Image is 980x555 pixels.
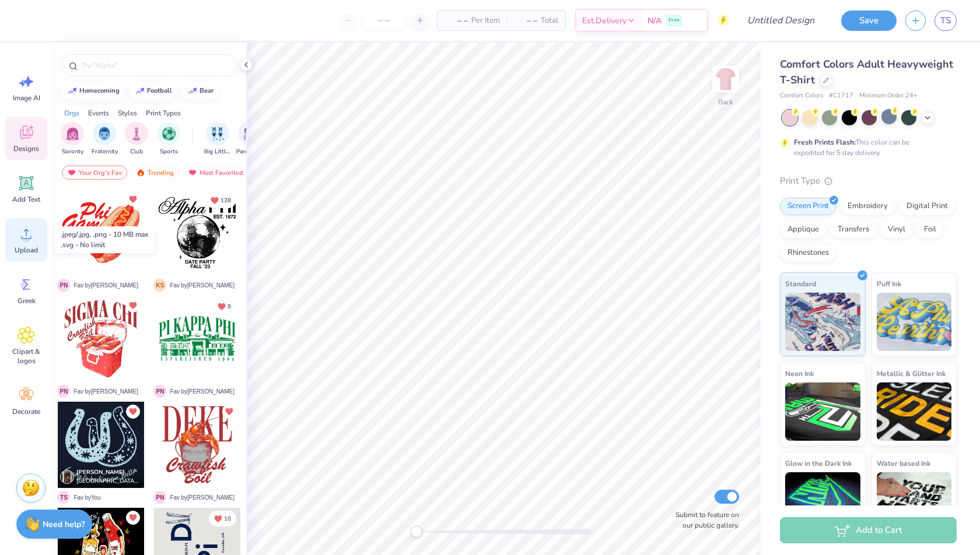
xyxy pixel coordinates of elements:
input: Try "Alpha" [80,59,230,71]
span: Image AI [13,93,40,103]
div: Rhinestones [780,244,836,262]
img: trending.gif [136,168,145,177]
img: Sports Image [162,127,176,140]
span: Fav by [PERSON_NAME] [73,281,138,290]
span: – – [514,15,537,27]
span: Standard [785,277,816,290]
span: Glow in the Dark Ink [785,457,852,469]
span: 10 [224,516,231,522]
div: Embroidery [840,198,895,215]
img: Club Image [130,127,143,140]
span: # C1717 [829,91,853,101]
img: most_fav.gif [67,168,76,177]
div: Vinyl [880,221,913,238]
div: Applique [780,221,827,238]
img: Big Little Reveal Image [211,127,224,140]
span: [PERSON_NAME] [76,468,125,476]
button: homecoming [61,82,125,100]
img: Back [714,68,737,91]
span: P N [153,385,166,398]
span: Club [130,147,143,156]
div: Orgs [64,108,79,118]
span: K S [153,279,166,291]
div: filter for Sorority [61,122,84,156]
span: Total [541,15,558,27]
button: filter button [92,122,118,156]
button: bear [181,82,219,100]
strong: Fresh Prints Flash: [794,138,856,147]
span: Fav by [PERSON_NAME] [170,387,234,396]
div: .jpeg/.jpg, .png - 10 MB max [61,229,148,240]
div: Foil [916,221,944,238]
span: N/A [647,15,661,27]
img: Water based Ink [877,472,952,531]
div: bear [199,87,213,94]
div: Accessibility label [411,526,422,538]
button: Unlike [126,511,140,525]
div: Events [88,108,109,118]
img: trend_line.gif [135,87,145,94]
img: trend_line.gif [188,87,197,94]
span: Upload [15,245,38,255]
img: Fraternity Image [98,127,111,140]
span: Decorate [12,407,40,416]
span: Fraternity [92,147,118,156]
span: Comfort Colors [780,91,823,101]
button: filter button [236,122,263,156]
div: filter for Sports [157,122,180,156]
div: Print Types [146,108,181,118]
div: filter for Parent's Weekend [236,122,263,156]
button: Unlike [126,405,140,419]
div: Digital Print [899,198,956,215]
input: – – [361,10,407,31]
span: Comfort Colors Adult Heavyweight T-Shirt [780,57,953,87]
div: .svg - No limit [61,240,148,250]
div: Trending [131,166,179,180]
span: Fav by You [73,493,100,502]
label: Submit to feature on our public gallery. [669,510,739,531]
span: P N [57,279,70,291]
div: filter for Big Little Reveal [204,122,231,156]
span: Sports [160,147,178,156]
span: Big Little Reveal [204,147,231,156]
span: Clipart & logos [7,347,45,366]
button: football [129,82,177,100]
div: football [147,87,172,94]
span: Puff Ink [877,277,901,290]
span: Designs [13,144,39,153]
img: trend_line.gif [68,87,77,94]
span: T S [57,491,70,504]
div: Your Org's Fav [62,166,127,180]
strong: Need help? [43,519,85,530]
span: P N [57,385,70,398]
div: Print Type [780,174,957,188]
button: Save [841,10,897,31]
span: Minimum Order: 24 + [859,91,918,101]
span: Per Item [471,15,500,27]
span: [GEOGRAPHIC_DATA], [GEOGRAPHIC_DATA] [76,477,139,486]
span: – – [444,15,468,27]
span: Sorority [62,147,83,156]
img: Puff Ink [877,293,952,351]
button: filter button [61,122,84,156]
div: homecoming [79,87,120,94]
span: TS [940,14,951,27]
span: Water based Ink [877,457,930,469]
span: Add Text [12,195,40,204]
img: Glow in the Dark Ink [785,472,860,531]
img: Sorority Image [66,127,79,140]
div: This color can be expedited for 5 day delivery. [794,137,937,158]
span: Parent's Weekend [236,147,263,156]
div: Transfers [830,221,877,238]
div: Screen Print [780,198,836,215]
img: Parent's Weekend Image [243,127,257,140]
span: Greek [17,296,36,305]
a: TS [935,10,957,31]
div: Most Favorited [183,166,249,180]
button: filter button [157,122,180,156]
div: filter for Fraternity [92,122,118,156]
span: Neon Ink [785,367,814,380]
span: Free [668,16,680,24]
button: filter button [125,122,148,156]
button: filter button [204,122,231,156]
